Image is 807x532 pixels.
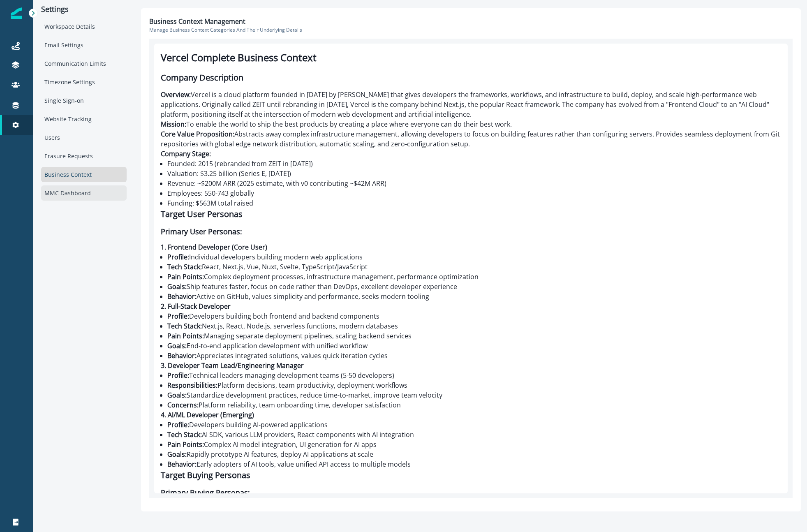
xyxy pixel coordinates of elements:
li: Valuation: $3.25 billion (Series E, [DATE]) [167,169,781,178]
li: Appreciates integrated solutions, values quick iteration cycles [167,351,781,361]
div: Workspace Details [41,19,127,34]
li: End-to-end application development with unified workflow [167,341,781,351]
strong: Pain Points: [167,272,204,281]
strong: Overview: [161,90,191,99]
strong: 3. Developer Team Lead/Engineering Manager [161,361,304,370]
div: Email Settings [41,37,127,53]
p: To enable the world to ship the best products by creating a place where everyone can do their bes... [161,119,781,129]
li: Platform reliability, team onboarding time, developer satisfaction [167,400,781,410]
strong: Profile: [167,420,189,429]
li: Developers building both frontend and backend components [167,311,781,321]
p: Manage business context categories and their underlying details [149,26,793,34]
strong: Concerns: [167,400,199,409]
li: Individual developers building modern web applications [167,252,781,262]
p: Vercel is a cloud platform founded in [DATE] by [PERSON_NAME] that gives developers the framework... [161,90,781,119]
li: Founded: 2015 (rebranded from ZEIT in [DATE]) [167,159,781,169]
div: Timezone Settings [41,74,127,90]
li: Employees: 550-743 globally [167,188,781,198]
strong: Behavior: [167,351,197,360]
strong: Company Stage: [161,149,211,158]
strong: Goals: [167,282,187,291]
div: MMC Dashboard [41,185,127,201]
li: Ship features faster, focus on code rather than DevOps, excellent developer experience [167,282,781,291]
div: Website Tracking [41,111,127,127]
li: Platform decisions, team productivity, deployment workflows [167,380,781,390]
img: Inflection [11,7,22,19]
strong: Behavior: [167,292,197,301]
strong: Behavior: [167,460,197,469]
div: Communication Limits [41,56,127,71]
strong: Goals: [167,341,187,350]
strong: Pain Points: [167,440,204,449]
li: Next.js, React, Node.js, serverless functions, modern databases [167,321,781,331]
strong: Tech Stack: [167,430,202,439]
h1: Vercel Complete Business Context [161,50,781,65]
li: Complex deployment processes, infrastructure management, performance optimization [167,272,781,282]
strong: Profile: [167,252,189,261]
strong: Mission: [161,120,186,129]
strong: Goals: [167,391,187,400]
p: Settings [41,5,127,14]
li: Early adopters of AI tools, value unified API access to multiple models [167,459,781,469]
div: Users [41,130,127,145]
li: Complex AI model integration, UI generation for AI apps [167,439,781,449]
strong: Pain Points: [167,331,204,340]
strong: Profile: [167,312,189,321]
strong: Tech Stack: [167,262,202,271]
li: Revenue: ~$200M ARR (2025 estimate, with v0 contributing ~$42M ARR) [167,178,781,188]
li: Developers building AI-powered applications [167,420,781,430]
li: Active on GitHub, values simplicity and performance, seeks modern tooling [167,291,781,301]
strong: Core Value Proposition: [161,130,234,139]
p: Business Context Management [149,16,245,26]
strong: 2. Full-Stack Developer [161,302,231,311]
div: Erasure Requests [41,148,127,164]
strong: 4. AI/ML Developer (Emerging) [161,410,254,419]
div: Business Context [41,167,127,182]
li: Funding: $563M total raised [167,198,781,208]
strong: Goals: [167,450,187,459]
strong: Responsibilities: [167,381,217,390]
h2: Company Description [161,72,781,84]
p: Abstracts away complex infrastructure management, allowing developers to focus on building featur... [161,129,781,149]
h2: Target User Personas [161,208,781,220]
li: React, Next.js, Vue, Nuxt, Svelte, TypeScript/JavaScript [167,262,781,272]
strong: Profile: [167,371,189,380]
li: Rapidly prototype AI features, deploy AI applications at scale [167,449,781,459]
div: Single Sign-on [41,93,127,108]
h3: Primary Buying Personas: [161,487,781,498]
li: Managing separate deployment pipelines, scaling backend services [167,331,781,341]
li: Standardize development practices, reduce time-to-market, improve team velocity [167,390,781,400]
li: AI SDK, various LLM providers, React components with AI integration [167,430,781,439]
h3: Primary User Personas: [161,226,781,237]
li: Technical leaders managing development teams (5-50 developers) [167,370,781,380]
strong: Tech Stack: [167,322,202,331]
h2: Target Buying Personas [161,469,781,481]
strong: 1. Frontend Developer (Core User) [161,243,267,252]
